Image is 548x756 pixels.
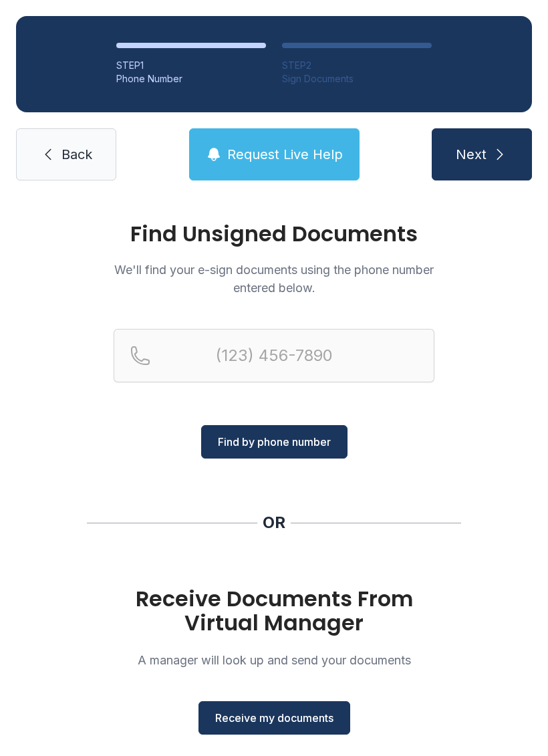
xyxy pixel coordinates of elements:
[215,710,333,726] span: Receive my documents
[114,261,434,297] p: We'll find your e-sign documents using the phone number entered below.
[282,59,432,72] div: STEP 2
[61,145,92,164] span: Back
[114,223,434,245] h1: Find Unsigned Documents
[263,512,285,533] div: OR
[456,145,487,164] span: Next
[218,434,331,450] span: Find by phone number
[114,587,434,635] h1: Receive Documents From Virtual Manager
[116,59,266,72] div: STEP 1
[282,72,432,86] div: Sign Documents
[114,651,434,669] p: A manager will look up and send your documents
[114,329,434,382] input: Reservation phone number
[116,72,266,86] div: Phone Number
[227,145,343,164] span: Request Live Help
